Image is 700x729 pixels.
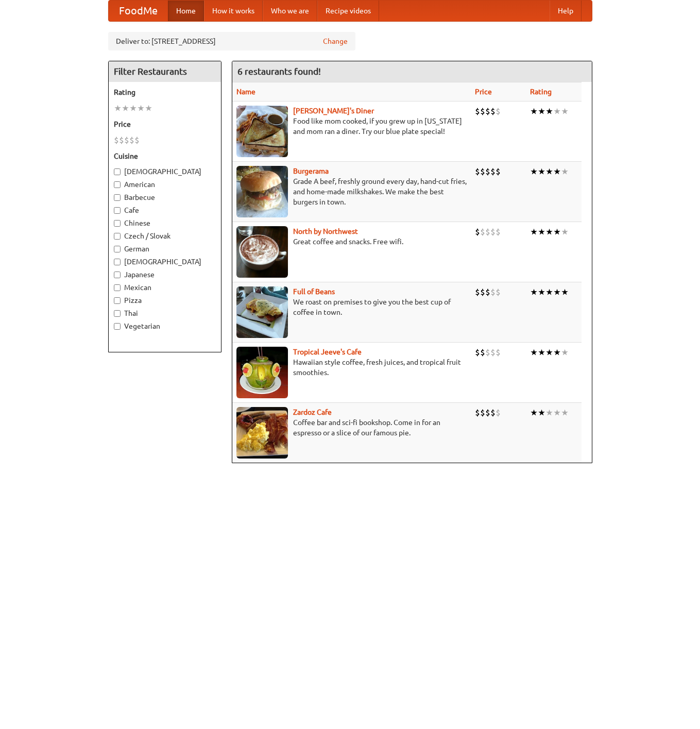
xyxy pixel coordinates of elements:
[480,347,485,358] li: $
[485,347,490,358] li: $
[204,1,263,21] a: How it works
[114,295,216,306] label: Pizza
[114,257,216,267] label: [DEMOGRAPHIC_DATA]
[553,106,561,117] li: ★
[475,226,480,238] li: $
[480,226,485,238] li: $
[538,166,545,177] li: ★
[561,106,569,117] li: ★
[114,246,121,252] input: German
[114,166,216,177] label: [DEMOGRAPHIC_DATA]
[145,103,152,114] li: ★
[496,226,501,238] li: $
[236,176,467,207] p: Grade A beef, freshly ground every day, hand-cut fries, and home-made milkshakes. We make the bes...
[496,407,501,418] li: $
[293,167,329,175] a: Burgerama
[496,166,501,177] li: $
[114,233,121,240] input: Czech / Slovak
[530,88,552,96] a: Rating
[236,116,467,137] p: Food like mom cooked, if you grew up in [US_STATE] and mom ran a diner. Try our blue plate special!
[485,286,490,298] li: $
[293,348,362,356] a: Tropical Jeeve's Cafe
[293,287,335,296] a: Full of Beans
[114,321,216,331] label: Vegetarian
[114,181,121,188] input: American
[490,286,496,298] li: $
[490,106,496,117] li: $
[236,297,467,317] p: We roast on premises to give you the best cup of coffee in town.
[480,106,485,117] li: $
[475,106,480,117] li: $
[553,226,561,238] li: ★
[109,61,221,82] h4: Filter Restaurants
[485,106,490,117] li: $
[236,357,467,378] p: Hawaiian style coffee, fresh juices, and tropical fruit smoothies.
[293,227,358,235] a: North by Northwest
[545,347,553,358] li: ★
[114,269,216,280] label: Japanese
[114,259,121,265] input: [DEMOGRAPHIC_DATA]
[114,151,216,161] h5: Cuisine
[561,407,569,418] li: ★
[561,286,569,298] li: ★
[168,1,204,21] a: Home
[323,36,348,46] a: Change
[114,220,121,227] input: Chinese
[114,272,121,278] input: Japanese
[114,119,216,129] h5: Price
[114,244,216,254] label: German
[530,407,538,418] li: ★
[490,226,496,238] li: $
[545,286,553,298] li: ★
[490,166,496,177] li: $
[480,407,485,418] li: $
[114,168,121,175] input: [DEMOGRAPHIC_DATA]
[475,166,480,177] li: $
[114,282,216,293] label: Mexican
[114,323,121,330] input: Vegetarian
[236,88,255,96] a: Name
[236,106,288,157] img: sallys.jpg
[114,103,122,114] li: ★
[109,1,168,21] a: FoodMe
[114,134,119,146] li: $
[236,236,467,247] p: Great coffee and snacks. Free wifi.
[122,103,129,114] li: ★
[114,297,121,304] input: Pizza
[475,347,480,358] li: $
[553,407,561,418] li: ★
[496,286,501,298] li: $
[236,166,288,217] img: burgerama.jpg
[496,106,501,117] li: $
[114,207,121,214] input: Cafe
[114,308,216,318] label: Thai
[475,88,492,96] a: Price
[530,226,538,238] li: ★
[545,166,553,177] li: ★
[293,107,374,115] a: [PERSON_NAME]'s Diner
[134,134,140,146] li: $
[550,1,582,21] a: Help
[538,407,545,418] li: ★
[137,103,145,114] li: ★
[293,408,332,416] a: Zardoz Cafe
[553,347,561,358] li: ★
[545,407,553,418] li: ★
[485,226,490,238] li: $
[114,231,216,241] label: Czech / Slovak
[236,407,288,459] img: zardoz.jpg
[236,347,288,398] img: jeeves.jpg
[237,66,321,76] ng-pluralize: 6 restaurants found!
[236,417,467,438] p: Coffee bar and sci-fi bookshop. Come in for an espresso or a slice of our famous pie.
[114,87,216,97] h5: Rating
[538,106,545,117] li: ★
[236,286,288,338] img: beans.jpg
[485,166,490,177] li: $
[114,284,121,291] input: Mexican
[490,407,496,418] li: $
